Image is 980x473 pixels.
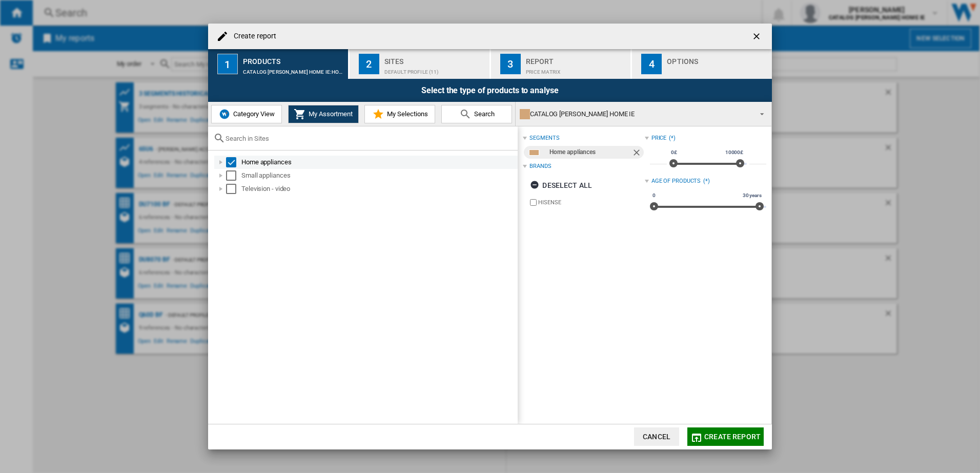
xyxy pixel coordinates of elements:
[211,105,282,123] button: Category View
[226,157,241,167] md-checkbox: Select
[441,105,512,123] button: Search
[229,31,276,41] h4: Create report
[651,191,657,200] span: 0
[641,54,662,74] div: 4
[243,64,344,75] div: CATALOG [PERSON_NAME] HOME IE:Home appliances
[538,199,644,206] label: HISENSE
[529,162,551,170] div: Brands
[530,199,537,206] input: brand.name
[217,54,238,74] div: 1
[384,64,485,75] div: Default profile (11)
[243,53,344,64] div: Products
[527,176,595,195] button: Deselect all
[529,134,559,142] div: segments
[226,135,513,142] input: Search in Sites
[549,146,631,159] div: Home appliances
[634,427,679,446] button: Cancel
[241,184,516,194] div: Television - video
[526,53,627,64] div: Report
[491,49,632,79] button: 3 Report Price Matrix
[526,64,627,75] div: Price Matrix
[241,157,516,167] div: Home appliances
[359,54,379,74] div: 2
[364,105,435,123] button: My Selections
[226,170,241,181] md-checkbox: Select
[306,110,353,118] span: My Assortment
[241,170,516,181] div: Small appliances
[651,134,667,142] div: Price
[632,49,772,79] button: 4 Options
[651,177,701,185] div: Age of products
[741,191,763,200] span: 30 years
[500,54,521,74] div: 3
[350,49,491,79] button: 2 Sites Default profile (11)
[231,110,275,118] span: Category View
[384,110,428,118] span: My Selections
[747,26,768,47] button: getI18NText('BUTTONS.CLOSE_DIALOG')
[218,108,231,120] img: wiser-icon-blue.png
[530,176,592,195] div: Deselect all
[704,433,761,441] span: Create report
[669,148,679,157] span: 0£
[384,53,485,64] div: Sites
[208,79,772,102] div: Select the type of products to analyse
[288,105,359,123] button: My Assortment
[751,31,764,44] ng-md-icon: getI18NText('BUTTONS.CLOSE_DIALOG')
[208,49,349,79] button: 1 Products CATALOG [PERSON_NAME] HOME IE:Home appliances
[667,53,768,64] div: Options
[724,148,745,157] span: 10000£
[687,427,764,446] button: Create report
[472,110,495,118] span: Search
[226,184,241,194] md-checkbox: Select
[631,147,644,160] ng-md-icon: Remove
[520,107,751,121] div: CATALOG [PERSON_NAME] HOME IE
